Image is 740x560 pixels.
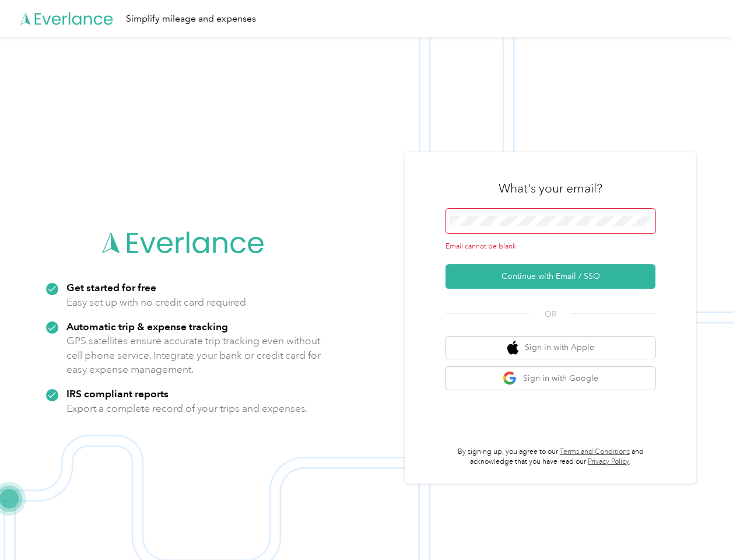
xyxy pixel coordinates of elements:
button: apple logoSign in with Apple [446,337,655,359]
img: apple logo [507,341,519,355]
button: Continue with Email / SSO [446,264,655,289]
h3: What's your email? [499,180,602,197]
a: Privacy Policy [588,457,629,466]
div: Simplify mileage and expenses [126,12,256,26]
p: Easy set up with no credit card required [66,295,246,310]
strong: Get started for free [66,281,156,293]
strong: Automatic trip & expense tracking [66,320,228,332]
div: Email cannot be blank [446,242,655,252]
p: By signing up, you agree to our and acknowledge that you have read our . [446,447,655,467]
a: Terms and Conditions [560,447,630,456]
p: Export a complete record of your trips and expenses. [66,401,308,416]
span: OR [530,308,571,320]
p: GPS satellites ensure accurate trip tracking even without cell phone service. Integrate your bank... [66,334,321,377]
img: google logo [503,371,517,386]
strong: IRS compliant reports [66,387,169,400]
button: google logoSign in with Google [446,367,655,390]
